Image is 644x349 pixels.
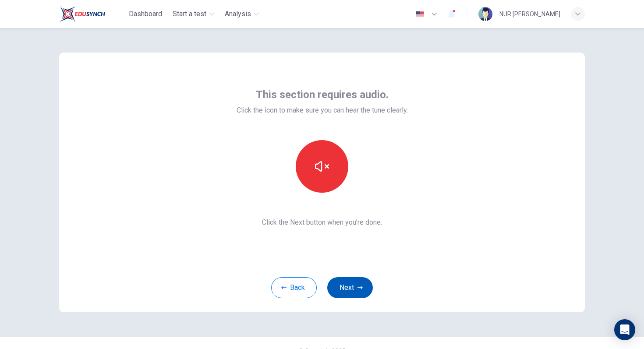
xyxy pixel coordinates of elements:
[221,6,262,22] button: Analysis
[499,9,560,19] div: NUR [PERSON_NAME]
[271,277,317,298] button: Back
[59,5,105,23] img: EduSynch logo
[614,319,635,340] div: Open Intercom Messenger
[237,105,408,116] span: Click the icon to make sure you can hear the tune clearly.
[478,7,492,21] img: Profile picture
[173,9,206,19] span: Start a test
[414,11,425,18] img: en
[129,9,162,19] span: Dashboard
[125,6,166,22] button: Dashboard
[225,9,251,19] span: Analysis
[327,277,373,298] button: Next
[256,88,389,102] span: This section requires audio.
[237,217,408,228] span: Click the Next button when you’re done.
[169,6,218,22] button: Start a test
[59,5,125,23] a: EduSynch logo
